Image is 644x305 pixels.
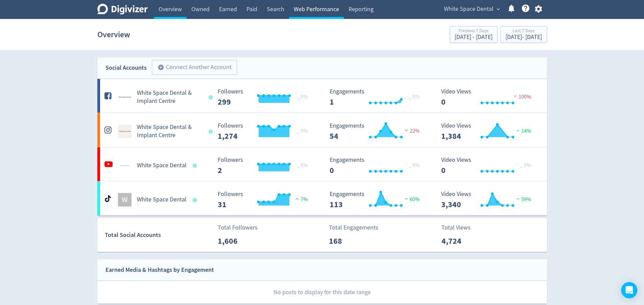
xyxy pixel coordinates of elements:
span: add_circle [158,64,164,71]
button: Previous 7 Days[DATE] - [DATE] [450,26,498,43]
span: _ 0% [297,162,308,169]
svg: Video Views 0 [438,157,539,175]
span: White Space Dental [444,4,494,15]
p: Total Views [442,223,480,232]
span: Data last synced: 2 Sep 2025, 4:02am (AEST) [193,164,198,168]
svg: Followers --- [214,123,316,140]
span: 59% [515,196,531,203]
img: White Space Dental & Implant Centre undefined [118,125,132,138]
svg: Engagements 113 [326,191,428,209]
div: Social Accounts [105,63,147,73]
span: 100% [512,93,531,100]
div: Earned Media & Hashtags by Engagement [105,265,214,275]
div: Total Social Accounts [105,230,213,240]
svg: Followers --- [214,88,316,106]
a: White Space Dental & Implant Centre undefinedWhite Space Dental & Implant Centre Followers --- _ ... [97,79,547,113]
a: White Space Dental & Implant Centre undefinedWhite Space Dental & Implant Centre Followers --- _ ... [97,113,547,147]
p: 4,724 [442,235,480,247]
h5: White Space Dental & Implant Centre [137,123,203,139]
span: Data last synced: 2 Sep 2025, 4:02am (AEST) [209,130,215,133]
svg: Engagements 0 [326,157,428,175]
h5: White Space Dental & Implant Centre [137,89,203,105]
svg: Video Views 0 [438,88,539,106]
svg: Video Views 1,384 [438,123,539,140]
span: 14% [515,128,531,134]
button: White Space Dental [442,4,502,15]
img: positive-performance.svg [403,196,410,201]
img: White Space Dental undefined [118,159,132,172]
h5: White Space Dental [137,161,187,170]
svg: Engagements 1 [326,88,428,106]
div: [DATE] - [DATE] [505,34,542,40]
p: 1,606 [217,235,256,247]
button: Last 7 Days[DATE]- [DATE] [500,26,547,43]
img: positive-performance.svg [294,196,301,201]
p: 168 [329,235,368,247]
h1: Overview [97,24,130,45]
img: negative-performance.svg [403,128,410,133]
span: _ 0% [409,93,420,100]
span: Data last synced: 2 Sep 2025, 4:02am (AEST) [209,95,215,99]
span: _ 0% [297,128,308,134]
span: 7% [294,196,308,203]
a: White Space Dental undefinedWhite Space Dental Followers --- _ 0% Followers 2 Engagements 0 Engag... [97,147,547,181]
p: Total Engagements [329,223,378,232]
span: 60% [403,196,420,203]
p: No posts to display for this date range [98,281,547,304]
h5: White Space Dental [137,196,187,204]
span: expand_more [495,6,501,12]
div: Open Intercom Messenger [621,282,637,298]
img: positive-performance.svg [515,128,521,133]
p: Total Followers [217,223,257,232]
a: WWhite Space Dental Followers --- Followers 31 7% Engagements 113 Engagements 113 60% Video Views... [97,181,547,215]
div: Previous 7 Days [455,28,493,34]
svg: Engagements 54 [326,123,428,140]
div: W [118,193,132,206]
svg: Followers --- [214,191,316,209]
span: _ 0% [520,162,531,169]
img: positive-performance.svg [515,196,521,201]
svg: Video Views 3,340 [438,191,539,209]
span: _ 0% [297,93,308,100]
div: [DATE] - [DATE] [455,34,493,40]
img: negative-performance.svg [512,93,519,99]
img: White Space Dental & Implant Centre undefined [118,90,132,104]
svg: Followers --- [214,157,316,175]
span: 22% [403,128,420,134]
button: Connect Another Account [152,60,237,75]
span: Data last synced: 2 Sep 2025, 6:02am (AEST) [193,198,198,202]
div: Last 7 Days [505,28,542,34]
a: Connect Another Account [147,61,237,75]
span: _ 0% [409,162,420,169]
